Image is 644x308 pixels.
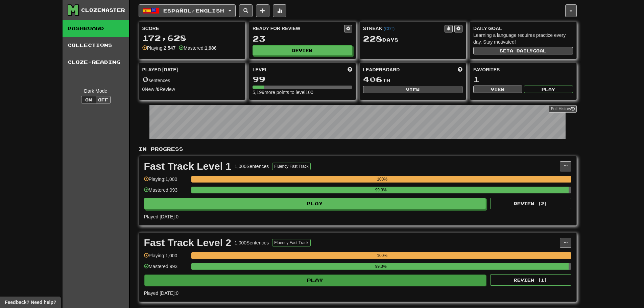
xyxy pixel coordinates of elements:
[96,96,111,103] button: Off
[363,66,400,73] span: Leaderboard
[142,45,176,51] div: Playing:
[144,176,188,187] div: Playing: 1,000
[81,7,125,14] div: Clozemaster
[193,176,571,183] div: 100%
[272,163,310,170] button: Fluency Fast Track
[348,66,352,73] span: Score more points to level up
[473,66,573,73] div: Favorites
[253,75,352,84] div: 99
[473,25,573,32] div: Daily Goal
[5,299,56,306] span: Open feedback widget
[142,86,242,93] div: New / Review
[142,25,242,32] div: Score
[144,252,188,263] div: Playing: 1,000
[163,8,224,14] span: Español / English
[144,198,486,209] button: Play
[272,239,310,246] button: Fluency Fast Track
[473,47,573,54] button: Seta dailygoal
[253,89,352,96] div: 5,199 more points to level 100
[510,48,533,53] span: a daily
[253,66,268,73] span: Level
[193,263,569,270] div: 99.3%
[193,187,569,193] div: 99.3%
[363,25,445,32] div: Streak
[142,34,242,42] div: 172,628
[524,86,573,93] button: Play
[549,105,576,113] a: Full History
[142,74,149,84] span: 0
[139,4,236,17] button: Español/English
[253,25,344,32] div: Ready for Review
[81,96,96,103] button: On
[144,238,232,248] div: Fast Track Level 2
[144,275,486,286] button: Play
[63,37,129,54] a: Collections
[363,75,463,84] div: th
[142,66,178,73] span: Played [DATE]
[139,146,577,152] p: In Progress
[253,45,352,55] button: Review
[142,75,242,84] div: sentences
[363,74,382,84] span: 406
[239,4,253,17] button: Search sentences
[273,4,286,17] button: More stats
[363,34,463,43] div: Day s
[384,26,395,31] a: (CDT)
[179,45,216,51] div: Mastered:
[144,187,188,198] div: Mastered: 993
[63,20,129,37] a: Dashboard
[144,214,178,219] span: Played [DATE]: 0
[142,87,145,92] strong: 0
[235,163,269,170] div: 1,000 Sentences
[144,290,178,296] span: Played [DATE]: 0
[473,86,522,93] button: View
[490,274,571,286] button: Review (1)
[164,45,175,51] strong: 2,547
[235,239,269,246] div: 1,000 Sentences
[473,32,573,45] div: Learning a language requires practice every day. Stay motivated!
[363,86,463,93] button: View
[157,87,160,92] strong: 0
[253,34,352,43] div: 23
[144,263,188,274] div: Mastered: 993
[63,54,129,71] a: Cloze-Reading
[256,4,269,17] button: Add sentence to collection
[473,75,573,84] div: 1
[363,34,382,43] span: 228
[68,88,124,94] div: Dark Mode
[490,198,571,209] button: Review (2)
[205,45,217,51] strong: 1,986
[458,66,462,73] span: This week in points, UTC
[193,252,571,259] div: 100%
[144,161,232,171] div: Fast Track Level 1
